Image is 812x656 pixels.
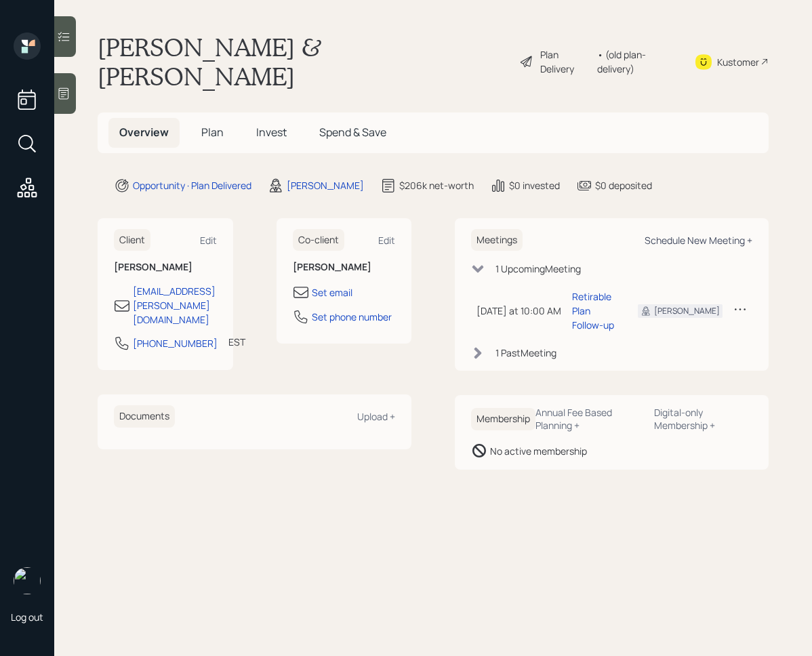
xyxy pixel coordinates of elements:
div: Kustomer [717,55,759,69]
div: Opportunity · Plan Delivered [133,178,251,192]
h6: Meetings [471,229,523,251]
div: Log out [11,611,43,623]
span: Invest [256,125,287,140]
div: Plan Delivery [540,47,591,76]
h6: [PERSON_NAME] [114,262,217,273]
div: [DATE] at 10:00 AM [476,304,561,318]
span: Spend & Save [319,125,386,140]
div: Set email [312,285,352,300]
span: Overview [119,125,169,140]
img: retirable_logo.png [14,567,41,594]
div: Digital-only Membership + [654,406,752,432]
h1: [PERSON_NAME] & [PERSON_NAME] [98,33,508,91]
div: Upload + [357,410,395,423]
div: Edit [378,234,395,247]
h6: [PERSON_NAME] [293,262,396,273]
div: Schedule New Meeting + [645,234,752,247]
div: Set phone number [312,310,392,324]
div: 1 Upcoming Meeting [495,262,581,276]
div: $0 invested [509,178,560,192]
div: [PHONE_NUMBER] [133,336,218,350]
h6: Client [114,229,150,251]
h6: Documents [114,405,175,428]
h6: Membership [471,408,535,430]
div: Edit [200,234,217,247]
span: Plan [201,125,224,140]
div: $0 deposited [595,178,652,192]
div: Retirable Plan Follow-up [572,289,616,332]
div: $206k net-worth [399,178,474,192]
div: Annual Fee Based Planning + [535,406,643,432]
div: No active membership [490,444,587,458]
div: EST [228,335,245,349]
h6: Co-client [293,229,344,251]
div: [PERSON_NAME] [654,305,720,317]
div: • (old plan-delivery) [597,47,678,76]
div: [PERSON_NAME] [287,178,364,192]
div: [EMAIL_ADDRESS][PERSON_NAME][DOMAIN_NAME] [133,284,217,327]
div: 1 Past Meeting [495,346,556,360]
